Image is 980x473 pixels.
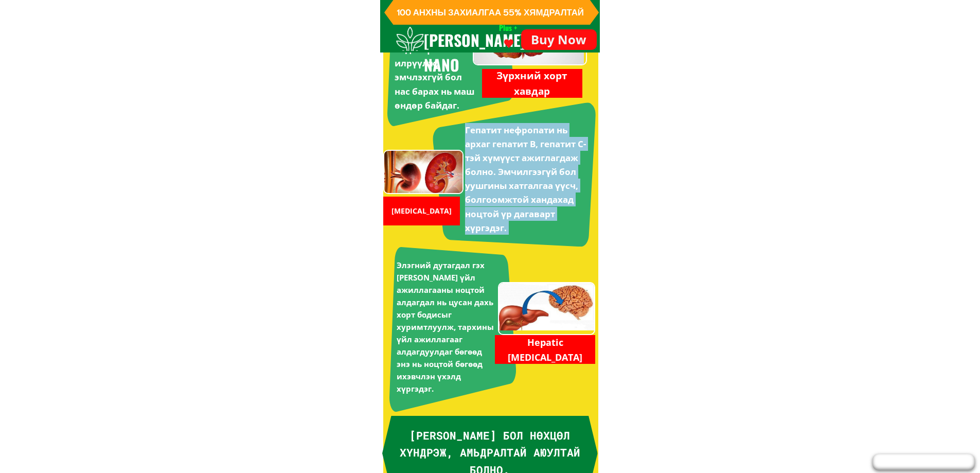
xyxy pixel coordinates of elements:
[465,123,589,235] h3: Гепатит нефропати нь архаг гепатит В, гепатит С-тэй хүмүүст ажиглагдаж болно. Эмчилгээгүй бол ууш...
[487,68,577,99] h3: Зүрхний хорт хавдар
[424,28,538,77] h3: [PERSON_NAME] NANO
[385,205,458,217] h3: [MEDICAL_DATA]
[521,29,597,50] p: Buy Now
[397,259,495,395] h3: Элэгний дутагдал гэх [PERSON_NAME] үйл ажиллагааны ноцтой алдагдал нь цусан дахь хорт бодисыг хур...
[501,335,590,365] h3: Hepatic [MEDICAL_DATA]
